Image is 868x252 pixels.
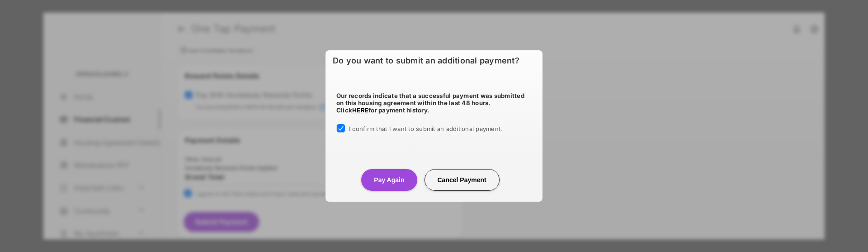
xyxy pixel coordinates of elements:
h6: Do you want to submit an additional payment? [325,50,542,71]
h5: Our records indicate that a successful payment was submitted on this housing agreement within the... [336,92,532,114]
button: Pay Again [361,169,417,191]
a: HERE [352,107,368,114]
span: I confirm that I want to submit an additional payment. [349,125,502,132]
button: Cancel Payment [425,169,500,191]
